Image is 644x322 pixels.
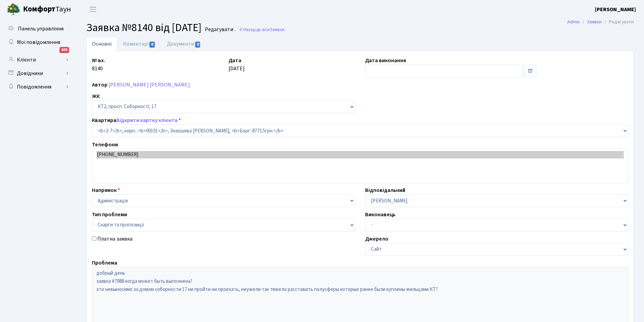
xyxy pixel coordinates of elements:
[117,37,161,51] a: Коментарі
[86,37,117,51] a: Основні
[92,81,108,89] label: Автор
[59,47,69,53] div: 628
[557,15,644,29] nav: breadcrumb
[365,186,405,194] label: Відповідальний
[97,235,133,243] label: Платна заявка
[92,92,100,100] label: ЖК
[92,56,105,65] label: № вх.
[149,42,155,48] span: 0
[195,42,200,48] span: 0
[3,35,71,49] a: Мої повідомлення628
[602,18,634,26] li: Редагувати
[96,151,624,158] option: [PHONE_NUMBER]
[18,25,64,32] span: Панель управління
[92,210,127,219] label: Тип проблеми
[270,26,284,33] span: Заявки
[109,81,190,89] a: [PERSON_NAME] [PERSON_NAME]
[204,26,235,33] small: Редагувати .
[223,56,360,77] div: [DATE]
[92,124,628,137] select: )
[85,4,101,15] button: Переключити навігацію
[595,5,636,14] a: [PERSON_NAME]
[365,56,406,65] label: Дата виконання
[567,18,580,25] a: Admin
[23,4,55,15] b: Комфорт
[116,117,177,124] a: Відкрити картку клієнта
[3,80,71,94] a: Повідомлення
[87,56,223,77] div: 8140
[365,235,388,243] label: Джерело
[3,22,71,35] a: Панель управління
[92,259,117,267] label: Проблема
[3,53,71,67] a: Клієнти
[92,219,355,231] select: )
[92,141,118,149] label: Телефони
[92,116,181,124] label: Квартира
[3,67,71,80] a: Довідники
[86,20,201,35] span: Заявка №8140 від [DATE]
[92,186,120,194] label: Напрямок
[239,26,284,33] a: Назад до всіхЗаявки
[17,39,60,46] span: Мої повідомлення
[23,4,71,15] span: Таун
[161,37,207,51] a: Документи
[587,18,602,25] a: Заявки
[365,210,396,219] label: Виконавець
[229,56,241,65] label: Дата
[7,3,20,16] img: logo.png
